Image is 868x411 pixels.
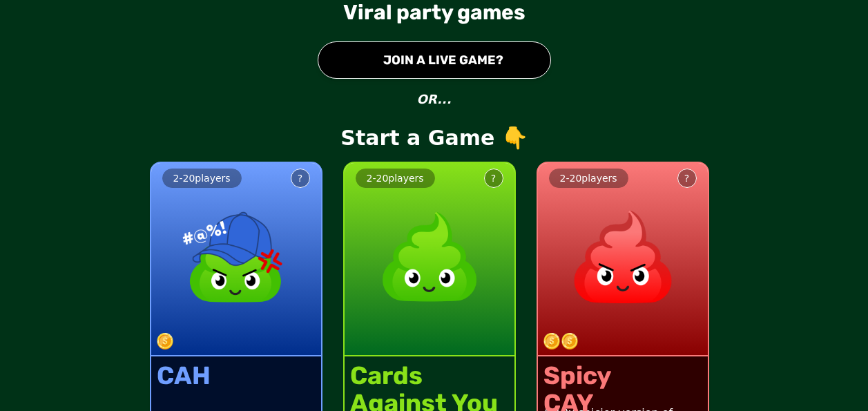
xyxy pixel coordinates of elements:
span: 2 - 20 players [367,173,424,184]
button: ? [484,169,503,188]
img: product image [562,196,684,318]
span: 2 - 20 players [173,173,231,184]
div: ? [684,171,689,185]
img: product image [369,196,490,318]
p: Start a Game 👇 [340,126,527,151]
div: Spicy [543,362,611,390]
p: OR... [416,90,451,109]
button: ? [677,169,697,188]
div: Cards [350,362,498,390]
img: token [157,333,173,350]
img: token [543,333,560,350]
div: ? [491,171,496,185]
img: token [561,333,578,350]
button: ? [291,169,310,188]
button: JOIN A LIVE GAME? [318,41,551,79]
span: 2 - 20 players [560,173,617,184]
img: product image [175,196,297,318]
div: ? [298,171,302,185]
div: CAH [157,362,211,390]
